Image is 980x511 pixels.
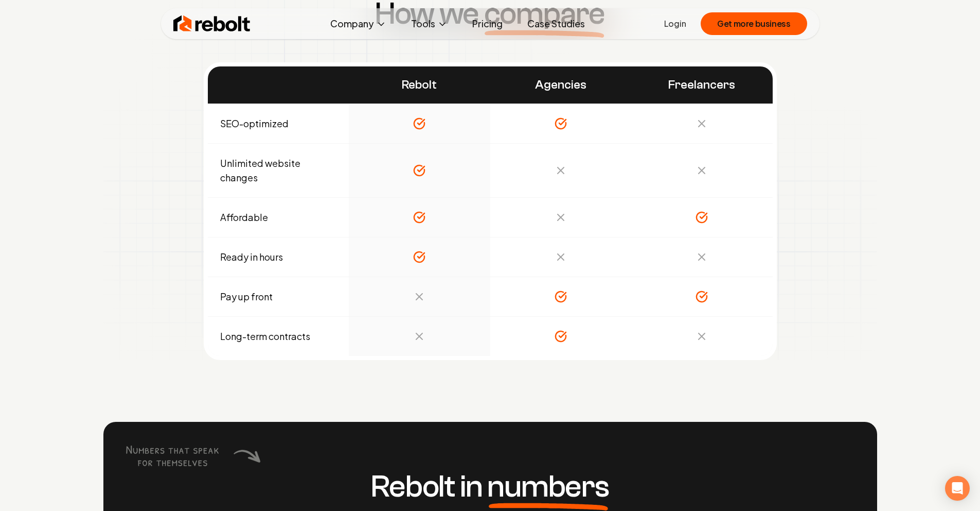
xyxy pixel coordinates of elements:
[208,143,349,197] td: Unlimited website changes
[208,197,349,237] td: Affordable
[208,316,349,356] td: Long-term contracts
[631,66,773,104] th: Freelancers
[664,18,686,30] a: Login
[464,13,511,34] a: Pricing
[208,277,349,316] td: Pay up front
[208,104,349,143] td: SEO-optimized
[208,237,349,277] td: Ready in hours
[701,12,807,35] button: Get more business
[322,13,395,34] button: Company
[945,476,970,501] div: Open Intercom Messenger
[403,13,456,34] button: Tools
[519,13,593,34] a: Case Studies
[349,66,490,104] th: Rebolt
[371,471,609,502] h3: Rebolt in
[490,66,632,104] th: Agencies
[487,471,609,502] span: numbers
[173,13,251,34] img: Rebolt Logo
